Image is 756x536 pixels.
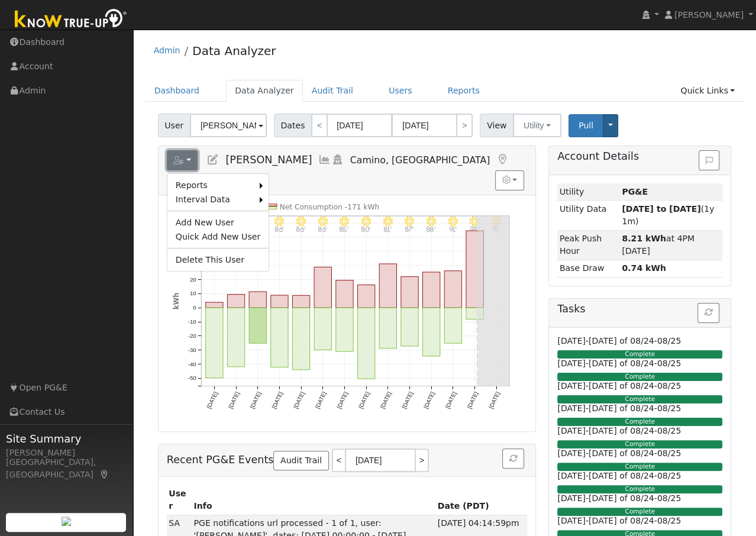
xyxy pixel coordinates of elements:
[226,80,303,102] a: Data Analyzer
[620,230,723,260] td: at 4PM [DATE]
[158,114,190,137] span: User
[405,217,414,227] i: 8/06 - Clear
[380,80,421,102] a: Users
[167,192,260,206] a: Interval Data
[6,456,127,481] div: [GEOGRAPHIC_DATA], [GEOGRAPHIC_DATA]
[99,470,110,479] a: Map
[292,390,306,409] text: [DATE]
[273,451,328,471] a: Audit Trail
[557,350,722,359] div: Complete
[249,292,266,308] rect: onclick=""
[379,226,396,231] p: 81°
[466,226,483,231] p: 93°
[416,448,429,472] a: >
[674,10,744,20] span: [PERSON_NAME]
[444,271,461,308] rect: onclick=""
[190,276,196,283] text: 20
[557,381,722,391] h6: [DATE]-[DATE] of 08/24-08/25
[167,215,269,230] a: Add New User
[557,336,722,346] h6: [DATE]-[DATE] of 08/24-08/25
[167,448,527,472] h5: Recent PG&E Events
[435,486,527,515] th: Date (PDT)
[671,80,744,102] a: Quick Links
[423,272,440,308] rect: onclick=""
[336,280,353,308] rect: onclick=""
[557,303,722,315] h5: Tasks
[557,485,722,493] div: Complete
[513,114,561,137] button: Utility
[557,230,619,260] td: Peak Push Hour
[423,308,440,356] rect: onclick=""
[579,121,593,130] span: Pull
[379,264,396,308] rect: onclick=""
[336,226,353,231] p: 85°
[427,217,436,227] i: 8/07 - Clear
[205,302,222,308] rect: onclick=""
[271,308,288,367] rect: onclick=""
[480,114,513,137] span: View
[622,263,666,273] strong: 0.74 kWh
[205,390,219,409] text: [DATE]
[167,230,269,244] a: Quick Add New User
[379,308,396,348] rect: onclick=""
[193,304,196,311] text: 0
[699,150,719,170] button: Issue History
[439,80,489,102] a: Reports
[292,308,309,370] rect: onclick=""
[557,395,722,403] div: Complete
[502,448,524,469] button: Refresh
[9,7,133,33] img: Know True-Up
[557,183,619,201] td: Utility
[188,318,196,325] text: -10
[557,201,619,230] td: Utility Data
[557,516,722,526] h6: [DATE]-[DATE] of 08/24-08/25
[448,217,458,227] i: 8/08 - Clear
[336,308,353,351] rect: onclick=""
[557,508,722,516] div: Complete
[274,217,284,227] i: 7/31 - Clear
[622,187,648,196] strong: ID: 17164708, authorized: 08/11/25
[192,486,435,515] th: Info
[557,463,722,471] div: Complete
[401,390,415,409] text: [DATE]
[557,440,722,448] div: Complete
[249,390,263,409] text: [DATE]
[280,203,380,211] text: Net Consumption -171 kWh
[350,154,490,166] span: Camino, [GEOGRAPHIC_DATA]
[401,226,418,231] p: 87°
[444,308,461,343] rect: onclick=""
[192,44,276,58] a: Data Analyzer
[271,226,288,231] p: 86°
[6,431,127,447] span: Site Summary
[568,114,603,137] button: Pull
[466,231,483,308] rect: onclick=""
[358,308,375,379] rect: onclick=""
[172,292,180,309] text: kWh
[444,390,458,409] text: [DATE]
[206,154,219,166] a: Edit User (35237)
[488,390,502,409] text: [DATE]
[557,471,722,481] h6: [DATE]-[DATE] of 08/24-08/25
[379,390,393,409] text: [DATE]
[205,308,222,378] rect: onclick=""
[557,150,722,163] h5: Account Details
[335,390,349,409] text: [DATE]
[401,308,418,346] rect: onclick=""
[292,295,309,308] rect: onclick=""
[557,373,722,381] div: Complete
[470,217,480,227] i: 8/09 - Clear
[303,80,362,102] a: Audit Trail
[188,375,196,382] text: -50
[318,154,331,166] a: Multi-Series Graph
[146,80,209,102] a: Dashboard
[190,290,196,296] text: 10
[249,308,266,343] rect: onclick=""
[622,204,700,214] strong: [DATE] to [DATE]
[357,390,371,409] text: [DATE]
[225,154,312,166] span: [PERSON_NAME]
[466,308,483,319] rect: onclick=""
[332,448,345,472] a: <
[358,285,375,308] rect: onclick=""
[318,217,328,227] i: 8/02 - Clear
[167,253,269,267] a: Delete This User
